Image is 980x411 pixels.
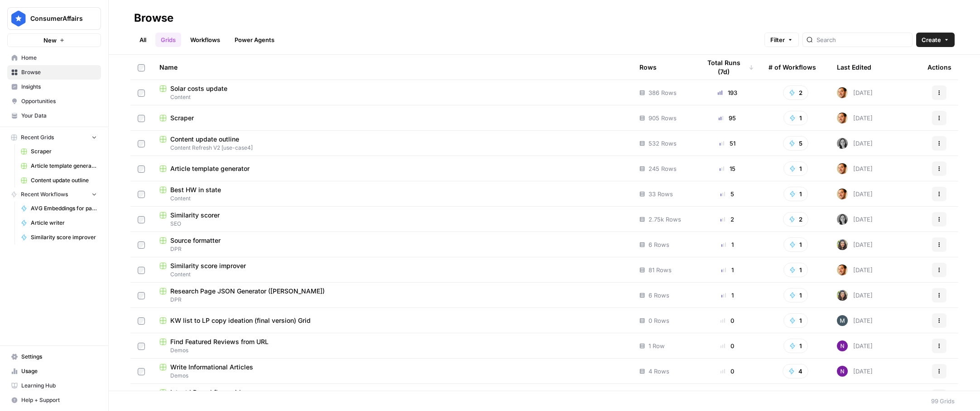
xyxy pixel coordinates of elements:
[701,55,754,80] div: Total Runs (7d)
[159,135,625,152] a: Content update outlineContent Refresh V2 [use-case4]
[7,393,101,407] button: Help + Support
[170,164,250,173] span: Article template generator
[31,219,97,227] span: Article writer
[837,340,848,351] img: kedmmdess6i2jj5txyq6cw0yj4oc
[170,261,246,270] span: Similarity score improver
[159,194,625,203] span: Content
[837,239,873,250] div: [DATE]
[159,55,625,80] div: Name
[701,215,754,224] div: 2
[783,85,808,100] button: 2
[837,315,873,326] div: [DATE]
[21,367,97,375] span: Usage
[783,237,808,252] button: 1
[159,220,625,228] span: SEO
[649,240,669,249] span: 6 Rows
[31,162,97,170] span: Article template generator
[31,176,97,184] span: Content update outline
[7,364,101,378] a: Usage
[837,290,848,301] img: 6mihlqu5uniej3b1t3326lbd0z67
[770,35,785,44] span: Filter
[159,84,625,101] a: Solar costs updateContent
[159,388,625,405] a: Intent LP workflow gridKW list -> LP MVT ideation
[927,55,951,80] div: Actions
[21,97,97,105] span: Opportunities
[837,290,873,301] div: [DATE]
[155,33,181,47] a: Grids
[159,261,625,279] a: Similarity score improverContent
[701,113,754,123] div: 95
[701,265,754,274] div: 1
[134,33,152,47] a: All
[170,287,325,296] span: Research Page JSON Generator ([PERSON_NAME])
[837,265,848,275] img: 7dkj40nmz46gsh6f912s7bk0kz0q
[21,396,97,404] span: Help + Support
[701,88,754,97] div: 193
[837,113,848,123] img: 7dkj40nmz46gsh6f912s7bk0kz0q
[21,112,97,120] span: Your Data
[17,159,101,173] a: Article template generator
[170,211,220,220] span: Similarity scorer
[7,94,101,109] a: Opportunities
[170,84,227,93] span: Solar costs update
[837,340,873,351] div: [DATE]
[649,341,665,350] span: 1 Row
[170,135,239,144] span: Content update outline
[31,204,97,213] span: AVG Embeddings for page and Target Keyword
[7,7,101,30] button: Workspace: ConsumerAffairs
[159,346,625,354] span: Demos
[159,337,625,354] a: Find Featured Reviews from URLDemos
[783,161,808,176] button: 1
[21,353,97,361] span: Settings
[159,164,625,173] a: Article template generator
[701,291,754,300] div: 1
[837,163,848,174] img: 7dkj40nmz46gsh6f912s7bk0kz0q
[649,215,681,224] span: 2.75k Rows
[17,216,101,230] a: Article writer
[649,164,677,173] span: 245 Rows
[783,288,808,302] button: 1
[170,185,221,194] span: Best HW in state
[159,245,625,253] span: DPR
[769,55,816,80] div: # of Workflows
[649,291,669,300] span: 6 Rows
[783,187,808,201] button: 1
[159,236,625,253] a: Source formatterDPR
[7,378,101,393] a: Learning Hub
[7,51,101,65] a: Home
[783,136,808,151] button: 5
[159,270,625,279] span: Content
[229,33,280,47] a: Power Agents
[21,382,97,390] span: Learning Hub
[783,313,808,328] button: 1
[21,133,54,142] span: Recent Grids
[159,296,625,304] span: DPR
[649,265,672,274] span: 81 Rows
[817,35,908,44] input: Search
[837,113,873,123] div: [DATE]
[837,214,848,225] img: w3a8n3vw1zy83lgbq5pqpr3egbqh
[17,173,101,188] a: Content update outline
[159,316,625,325] a: KW list to LP copy ideation (final version) Grid
[185,33,226,47] a: Workflows
[837,366,848,377] img: kedmmdess6i2jj5txyq6cw0yj4oc
[21,54,97,62] span: Home
[837,189,848,199] img: 7dkj40nmz46gsh6f912s7bk0kz0q
[837,189,873,199] div: [DATE]
[159,93,625,101] span: Content
[7,33,101,47] button: New
[837,366,873,377] div: [DATE]
[21,190,68,198] span: Recent Workflows
[649,367,669,376] span: 4 Rows
[10,10,27,27] img: ConsumerAffairs Logo
[916,33,955,47] button: Create
[837,239,848,250] img: 6mihlqu5uniej3b1t3326lbd0z67
[7,350,101,364] a: Settings
[837,55,871,80] div: Last Edited
[922,35,941,44] span: Create
[159,144,625,152] span: Content Refresh V2 [use-case4]
[701,367,754,376] div: 0
[783,111,808,125] button: 1
[783,263,808,277] button: 1
[21,68,97,76] span: Browse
